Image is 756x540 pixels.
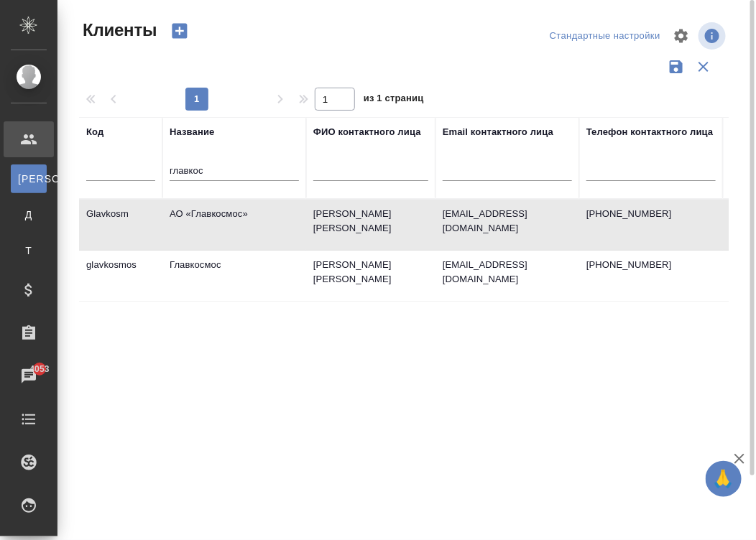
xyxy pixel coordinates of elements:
[306,200,435,250] td: [PERSON_NAME] [PERSON_NAME]
[11,164,47,193] a: [PERSON_NAME]
[699,22,729,50] span: Посмотреть информацию
[663,53,690,80] button: Сохранить фильтры
[11,236,47,265] a: Т
[443,258,572,287] p: [EMAIL_ADDRESS][DOMAIN_NAME]
[162,19,197,43] button: Создать
[711,464,736,494] span: 🙏
[86,125,103,139] div: Код
[18,243,40,258] span: Т
[443,207,572,236] p: [EMAIL_ADDRESS][DOMAIN_NAME]
[306,251,435,301] td: [PERSON_NAME] [PERSON_NAME]
[18,208,40,222] span: Д
[664,19,699,53] span: Настроить таблицу
[586,207,716,221] p: [PHONE_NUMBER]
[364,90,424,111] span: из 1 страниц
[21,362,57,376] span: 4053
[546,25,664,47] div: split button
[79,19,157,42] span: Клиенты
[706,461,742,497] button: 🙏
[443,125,553,139] div: Email контактного лица
[4,358,54,394] a: 4053
[170,125,214,139] div: Название
[18,172,40,186] span: [PERSON_NAME]
[586,258,716,272] p: [PHONE_NUMBER]
[586,125,714,139] div: Телефон контактного лица
[162,200,306,250] td: АО «Главкосмос»
[11,200,47,229] a: Д
[313,125,421,139] div: ФИО контактного лица
[79,200,162,250] td: Glavkosm
[79,251,162,301] td: glavkosmos
[162,251,306,301] td: Главкосмос
[690,53,717,80] button: Сбросить фильтры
